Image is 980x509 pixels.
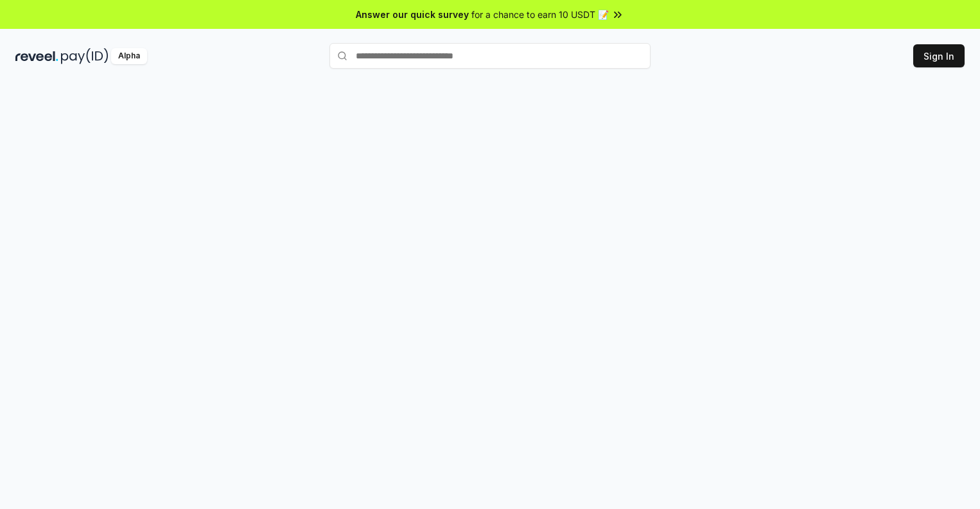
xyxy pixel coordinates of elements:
[471,8,609,21] span: for a chance to earn 10 USDT 📝
[61,48,109,64] img: pay_id
[111,48,147,64] div: Alpha
[15,48,58,64] img: reveel_dark
[913,44,965,67] button: Sign In
[356,8,469,21] span: Answer our quick survey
